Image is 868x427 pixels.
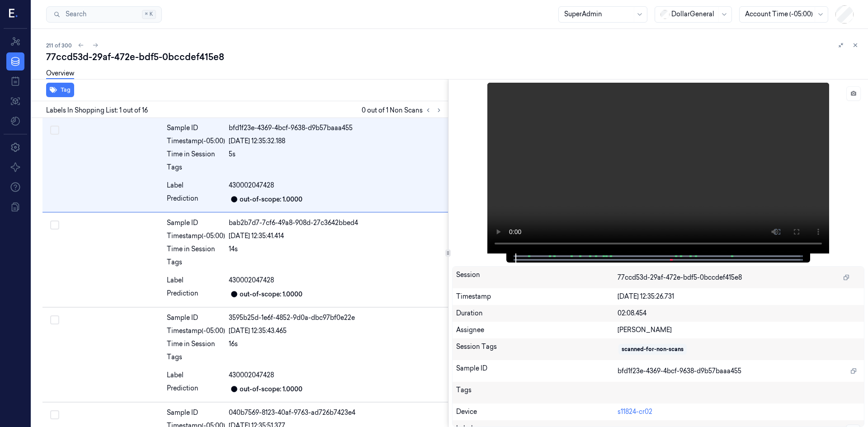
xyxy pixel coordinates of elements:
[229,123,444,133] div: bfd1f23e-4369-4bcf-9638-d9b57baaa455
[229,339,444,349] div: 16s
[167,339,225,349] div: Time in Session
[229,244,444,254] div: 14s
[618,273,742,282] span: 77ccd53d-29af-472e-bdf5-0bccdef415e8
[622,345,684,353] div: scanned-for-non-scans
[240,385,302,394] div: out-of-scope: 1.0000
[229,231,444,241] div: [DATE] 12:35:41.414
[167,150,225,159] div: Time in Session
[167,276,225,285] div: Label
[229,276,274,285] span: 430002047428
[229,371,274,380] span: 430002047428
[167,408,225,418] div: Sample ID
[456,407,618,417] div: Device
[229,408,444,418] div: 040b7569-8123-40af-9763-ad726b7423e4
[618,408,652,416] a: s11824-cr02
[167,313,225,323] div: Sample ID
[229,218,444,228] div: bab2b7d7-7cf6-49a8-908d-27c3642bbed4
[167,136,225,146] div: Timestamp (-05:00)
[46,51,861,63] div: 77ccd53d-29af-472e-bdf5-0bccdef415e8
[456,292,618,301] div: Timestamp
[50,410,59,419] button: Select row
[50,315,59,324] button: Select row
[167,371,225,380] div: Label
[229,313,444,323] div: 3595b25d-1e6f-4852-9d0a-dbc97bf0e22e
[167,352,225,367] div: Tags
[50,126,59,135] button: Select row
[618,292,860,301] div: [DATE] 12:35:26.731
[46,106,148,115] span: Labels In Shopping List: 1 out of 16
[167,194,225,205] div: Prediction
[456,342,618,357] div: Session Tags
[167,326,225,336] div: Timestamp (-05:00)
[229,136,444,146] div: [DATE] 12:35:32.188
[167,218,225,228] div: Sample ID
[362,105,444,116] span: 0 out of 1 Non Scans
[229,150,444,159] div: 5s
[456,385,618,400] div: Tags
[456,325,618,335] div: Assignee
[618,366,741,376] span: bfd1f23e-4369-4bcf-9638-d9b57baaa455
[167,244,225,254] div: Time in Session
[46,83,74,97] button: Tag
[456,364,618,378] div: Sample ID
[618,309,860,318] div: 02:08.454
[46,69,74,79] a: Overview
[167,163,225,177] div: Tags
[240,290,302,299] div: out-of-scope: 1.0000
[229,326,444,336] div: [DATE] 12:35:43.465
[50,221,59,230] button: Select row
[167,258,225,272] div: Tags
[618,325,860,335] div: [PERSON_NAME]
[46,42,72,49] span: 211 of 300
[240,195,302,204] div: out-of-scope: 1.0000
[46,6,162,23] button: Search⌘K
[167,181,225,190] div: Label
[167,231,225,241] div: Timestamp (-05:00)
[229,181,274,190] span: 430002047428
[62,9,86,19] span: Search
[456,309,618,318] div: Duration
[167,123,225,133] div: Sample ID
[167,289,225,300] div: Prediction
[167,384,225,394] div: Prediction
[456,270,618,285] div: Session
